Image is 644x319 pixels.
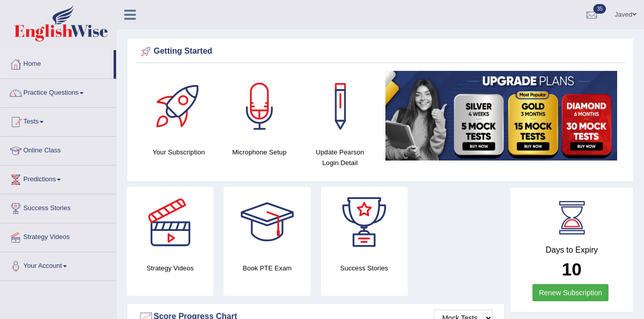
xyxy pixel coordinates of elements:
h4: Days to Expiry [521,246,622,255]
a: Practice Questions [1,79,116,104]
a: Success Stories [1,194,116,220]
a: Renew Subscription [532,284,609,301]
a: Your Account [1,252,116,277]
a: Home [1,50,114,75]
img: small5.jpg [385,71,617,161]
a: Tests [1,108,116,133]
h4: Microphone Setup [224,147,295,157]
h4: Your Subscription [144,147,214,157]
a: Strategy Videos [1,223,116,249]
a: Predictions [1,166,116,191]
h4: Book PTE Exam [224,263,310,273]
b: 10 [562,259,582,279]
a: Online Class [1,137,116,162]
h4: Strategy Videos [127,263,213,273]
div: Getting Started [138,44,622,59]
span: 35 [593,4,606,14]
h4: Update Pearson Login Detail [305,147,375,168]
h4: Success Stories [321,263,408,273]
